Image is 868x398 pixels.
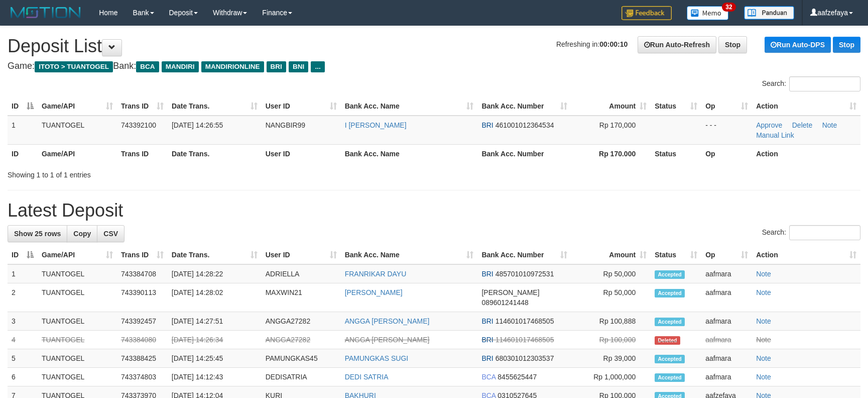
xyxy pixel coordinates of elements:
[792,121,812,129] a: Delete
[262,97,341,116] th: User ID: activate to sort column ascending
[495,317,554,325] span: Copy 114601017468505 to clipboard
[168,144,262,163] th: Date Trans.
[73,230,91,238] span: Copy
[162,61,199,72] span: MANDIRI
[8,97,38,116] th: ID: activate to sort column descending
[556,40,628,48] span: Refreshing in:
[289,61,308,72] span: BNI
[495,336,554,344] span: Copy 114601017468505 to clipboard
[481,121,493,129] span: BRI
[136,61,159,72] span: BCA
[756,373,771,381] a: Note
[571,246,651,264] th: Amount: activate to sort column ascending
[756,336,771,344] a: Note
[262,349,341,368] td: PAMUNGKAS45
[756,317,771,325] a: Note
[121,121,156,129] span: 743392100
[117,312,168,331] td: 743392457
[655,289,685,297] span: Accepted
[8,225,67,242] a: Show 25 rows
[117,246,168,264] th: Trans ID: activate to sort column ascending
[655,270,685,279] span: Accepted
[8,283,38,312] td: 2
[38,97,117,116] th: Game/API: activate to sort column ascending
[718,36,747,53] a: Stop
[345,336,430,344] a: ANGGA [PERSON_NAME]
[765,37,831,53] a: Run Auto-DPS
[345,270,407,278] a: FRANRIKAR DAYU
[38,283,117,312] td: TUANTOGEL
[8,368,38,386] td: 6
[789,225,860,240] input: Search:
[481,298,528,307] span: Copy 089601241448 to clipboard
[201,61,264,72] span: MANDIRIONLINE
[687,6,729,20] img: Button%20Memo.svg
[622,6,672,20] img: Feedback.jpg
[701,331,752,349] td: aafmara
[345,121,407,129] a: I [PERSON_NAME]
[571,97,651,116] th: Amount: activate to sort column ascending
[341,144,478,163] th: Bank Acc. Name
[38,116,117,145] td: TUANTOGEL
[571,264,651,283] td: Rp 50,000
[311,61,324,72] span: ...
[38,349,117,368] td: TUANTOGEL
[345,317,430,325] a: ANGGA [PERSON_NAME]
[477,144,571,163] th: Bank Acc. Number
[168,312,262,331] td: [DATE] 14:27:51
[495,270,554,278] span: Copy 485701010972531 to clipboard
[38,144,117,163] th: Game/API
[267,61,286,72] span: BRI
[38,264,117,283] td: TUANTOGEL
[117,349,168,368] td: 743388425
[35,61,113,72] span: ITOTO > TUANTOGEL
[756,288,771,296] a: Note
[481,288,539,296] span: [PERSON_NAME]
[599,40,628,48] strong: 00:00:10
[262,246,341,264] th: User ID: activate to sort column ascending
[571,312,651,331] td: Rp 100,888
[8,201,860,221] h1: Latest Deposit
[481,336,493,344] span: BRI
[655,336,680,345] span: Deleted
[498,373,537,381] span: Copy 8455625447 to clipboard
[752,97,860,116] th: Action: activate to sort column ascending
[655,355,685,363] span: Accepted
[752,246,860,264] th: Action: activate to sort column ascending
[117,144,168,163] th: Trans ID
[701,116,752,145] td: - - -
[8,312,38,331] td: 3
[571,283,651,312] td: Rp 50,000
[756,131,794,139] a: Manual Link
[262,283,341,312] td: MAXWIN21
[752,144,860,163] th: Action
[117,331,168,349] td: 743384080
[701,349,752,368] td: aafmara
[262,312,341,331] td: ANGGA27282
[168,264,262,283] td: [DATE] 14:28:22
[345,373,389,381] a: DEDI SATRIA
[651,97,701,116] th: Status: activate to sort column ascending
[701,264,752,283] td: aafmara
[345,354,409,362] a: PAMUNGKAS SUGI
[571,144,651,163] th: Rp 170.000
[38,246,117,264] th: Game/API: activate to sort column ascending
[651,246,701,264] th: Status: activate to sort column ascending
[762,225,860,240] label: Search:
[262,331,341,349] td: ANGGA27282
[8,349,38,368] td: 5
[481,317,493,325] span: BRI
[38,368,117,386] td: TUANTOGEL
[701,283,752,312] td: aafmara
[8,331,38,349] td: 4
[833,37,860,53] a: Stop
[477,97,571,116] th: Bank Acc. Number: activate to sort column ascending
[481,373,495,381] span: BCA
[168,246,262,264] th: Date Trans.: activate to sort column ascending
[168,368,262,386] td: [DATE] 14:12:43
[266,121,305,129] span: NANGBIR99
[168,349,262,368] td: [DATE] 14:25:45
[168,97,262,116] th: Date Trans.: activate to sort column ascending
[571,368,651,386] td: Rp 1,000,000
[117,264,168,283] td: 743384708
